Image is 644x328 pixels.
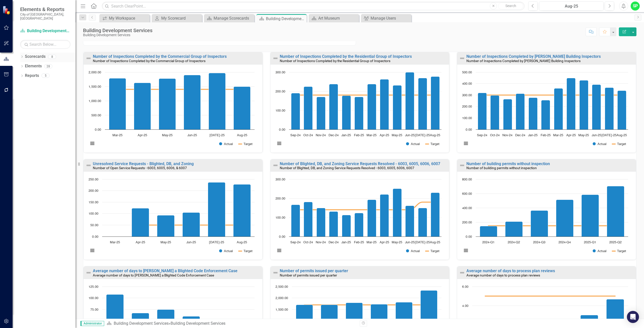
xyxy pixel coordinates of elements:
path: Jun-25, 161. Actual. [405,206,414,237]
path: May-25, 231. Actual. [393,85,401,129]
path: Apr-25, 1,630. Actual. [134,83,151,129]
text: 2025-Q1 [584,241,596,244]
path: 2024-Q2, 209. Actual. [505,222,523,237]
svg: Interactive chart [460,177,631,258]
path: Jul-25, 1,966. Actual. [209,73,226,129]
div: My Scorecard [161,15,201,21]
text: [DATE]-25 [602,134,617,137]
svg: Interactive chart [86,177,257,258]
text: 50.00 [90,224,98,227]
button: Show Target [612,142,626,146]
text: Mar-25 [110,241,120,244]
text: Apr-25 [379,134,389,137]
text: Apr-25 [379,241,389,244]
text: Jun-25 [405,134,414,137]
text: Jan-25 [341,241,351,244]
text: Jun-25 [592,134,601,137]
button: Show Target [239,142,253,146]
div: Art Museum [318,15,358,21]
div: Chart. Highcharts interactive chart. [273,177,447,258]
text: Sep-24 [290,241,300,244]
text: [DATE]-25 [210,134,225,137]
img: Not Defined [459,270,465,276]
text: Mar-25 [553,134,563,137]
button: Show Actual [219,142,233,146]
text: Apr-25 [566,134,576,137]
div: Building Development Services [171,321,225,326]
path: Feb-25, 255. Actual. [541,100,550,129]
text: Aug-25 [237,134,247,137]
text: 0.00 [279,128,285,131]
small: City of [GEOGRAPHIC_DATA], [GEOGRAPHIC_DATA] [20,12,70,21]
g: Actual, series 1 of 2. Bar series with 12 bars. [291,72,439,129]
text: 6.00 [462,285,468,289]
text: Oct-24 [490,134,500,137]
button: Show Actual [406,249,420,253]
text: 300.00 [275,71,285,74]
small: Number of Blighted, DB, and Zoning Service Requests Resolved - 6003, 6005, 6006, 6007 [280,166,414,170]
svg: Interactive chart [460,70,631,151]
a: My Scorecard [153,15,201,21]
path: Jan-25, 177. Actual. [342,96,351,129]
text: 500.00 [91,114,101,117]
a: Number of permits issued per quarter [280,268,348,273]
text: Jun-25 [405,241,414,244]
span: Administrator [80,321,104,326]
text: 0.00 [466,235,472,239]
text: Sep-24 [477,134,487,137]
text: 2025-Q2 [609,241,622,244]
button: Show Actual [219,249,233,253]
button: Show Target [612,249,626,253]
path: May-25, 93. Actual. [157,215,175,237]
text: Dec-24 [328,241,338,244]
text: Jun-25 [186,241,196,244]
path: Dec-24, 312. Actual. [516,93,525,129]
text: 300.00 [462,94,472,97]
svg: Interactive chart [273,70,444,151]
path: Jan-25, 277. Actual. [529,98,538,129]
div: Chart. Highcharts interactive chart. [273,70,447,151]
path: Oct-24, 181. Actual. [304,202,312,237]
text: Feb-25 [354,134,364,137]
path: Aug-25, 339. Actual. [618,90,626,129]
g: Actual, series 1 of 2. Bar series with 12 bars. [291,189,439,237]
div: Open Intercom Messenger [627,311,639,323]
text: Oct-24 [303,134,313,137]
div: Chart. Highcharts interactive chart. [460,70,633,151]
path: Jun-25, 1,900. Actual. [184,75,201,129]
path: Jun-25, 391. Actual. [592,84,601,129]
button: Show Actual [593,142,607,146]
g: Actual, series 1 of 2. Bar series with 6 bars. [480,186,624,237]
button: View chart menu, Chart [462,247,469,254]
path: Sep-24, 318. Actual. [478,93,487,129]
a: Average number of days to process plan reviews [466,268,555,273]
path: Mar-25, 238. Actual. [367,84,376,129]
text: 2024-Q4 [558,241,571,244]
div: Double-Click to Edit [457,159,636,260]
text: Nov-24 [503,134,513,137]
path: May-25, 1,779. Actual. [159,78,176,129]
path: 2025-Q1, 585. Actual. [582,195,599,237]
text: May-25 [160,241,171,244]
text: Aug-25 [430,241,440,244]
div: Chart. Highcharts interactive chart. [86,177,260,258]
button: View chart menu, Chart [89,140,96,147]
text: May-25 [392,241,402,244]
text: 1,000.00 [89,100,101,103]
path: Feb-25, 123. Actual. [354,213,363,237]
path: Mar-25, 1,782. Actual. [109,78,126,129]
div: Chart. Highcharts interactive chart. [86,70,260,151]
text: Feb-25 [541,134,551,137]
text: 75.00 [90,308,98,311]
text: [DATE]-25 [209,241,224,244]
a: Unresolved Service Requests - Blighted, DB, and Zoning [93,161,194,166]
path: 2025-Q2, 702. Actual. [607,186,624,237]
text: 2,000.00 [89,71,101,74]
path: Sep-24, 190. Actual. [291,93,300,129]
button: SP [631,2,640,11]
text: Nov-24 [316,134,326,137]
a: Number of Inspections Completed by the Residential Group of Inspectors [280,54,412,59]
text: Jan-25 [341,134,351,137]
button: View chart menu, Chart [462,140,469,147]
a: Building Development Services [20,28,70,34]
